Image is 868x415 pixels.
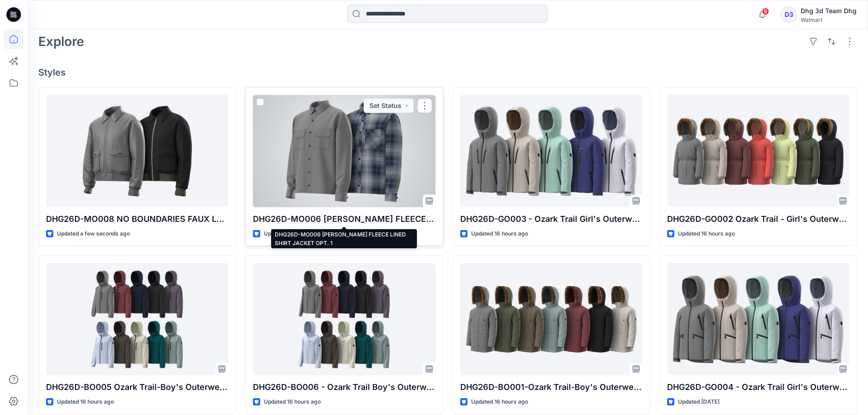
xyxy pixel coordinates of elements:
[264,397,321,407] p: Updated 16 hours ago
[667,213,849,225] p: DHG26D-GO002 Ozark Trail - Girl's Outerwear-Parka Jkt Opt.2
[264,229,328,239] p: Updated 23 minutes ago
[667,263,849,375] a: DHG26D-GO004 - Ozark Trail Girl's Outerwear Performance Jkt Opt.2
[46,263,228,375] a: DHG26D-BO005 Ozark Trail-Boy's Outerwear - Softshell V1
[38,34,84,49] h2: Explore
[46,213,228,225] p: DHG26D-MO008 NO BOUNDARIES FAUX LEATHER JACKET
[678,397,719,407] p: Updated [DATE]
[253,213,435,225] p: DHG26D-MO006 [PERSON_NAME] FLEECE LINED SHIRT JACKET OPT. 1
[460,213,642,225] p: DHG26D-GO003 - Ozark Trail Girl's Outerwear - Performance Jacket Opt.1
[667,95,849,207] a: DHG26D-GO002 Ozark Trail - Girl's Outerwear-Parka Jkt Opt.2
[46,381,228,394] p: DHG26D-BO005 Ozark Trail-Boy's Outerwear - Softshell V1
[253,263,435,375] a: DHG26D-BO006 - Ozark Trail Boy's Outerwear - Softshell V2
[801,16,857,23] div: Walmart
[762,8,769,15] span: 9
[57,397,114,407] p: Updated 16 hours ago
[253,95,435,207] a: DHG26D-MO006 GEORGE FLEECE LINED SHIRT JACKET OPT. 1
[38,67,857,78] h4: Styles
[46,95,228,207] a: DHG26D-MO008 NO BOUNDARIES FAUX LEATHER JACKET
[667,381,849,394] p: DHG26D-GO004 - Ozark Trail Girl's Outerwear Performance Jkt Opt.2
[253,381,435,394] p: DHG26D-BO006 - Ozark Trail Boy's Outerwear - Softshell V2
[678,229,735,239] p: Updated 16 hours ago
[460,95,642,207] a: DHG26D-GO003 - Ozark Trail Girl's Outerwear - Performance Jacket Opt.1
[471,397,528,407] p: Updated 16 hours ago
[471,229,528,239] p: Updated 16 hours ago
[460,381,642,394] p: DHG26D-BO001-Ozark Trail-Boy's Outerwear - Parka Jkt V1
[460,263,642,375] a: DHG26D-BO001-Ozark Trail-Boy's Outerwear - Parka Jkt V1
[801,5,857,16] div: Dhg 3d Team Dhg
[57,229,130,239] p: Updated a few seconds ago
[781,6,797,23] div: D3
